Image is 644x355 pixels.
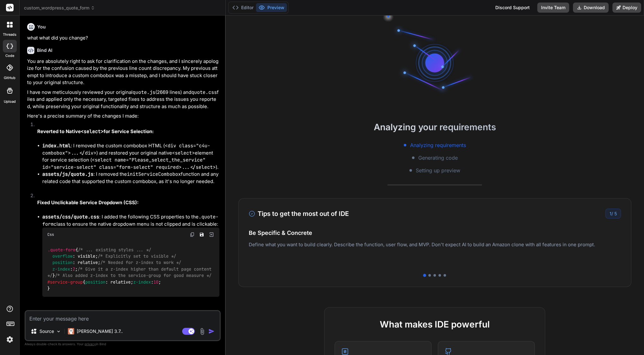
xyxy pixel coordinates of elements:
span: 5 [614,211,617,216]
strong: Reverted to Native for Service Selection: [37,128,154,134]
code: initServiceCombobox [127,171,181,177]
span: /* Needed for z-index to work */ [100,260,181,266]
span: position [85,279,105,285]
button: Download [573,3,609,13]
strong: Fixed Unclickable Service Dropdown (CSS): [37,199,139,205]
button: Invite Team [537,3,569,13]
label: Upload [4,99,16,104]
li: : I removed the function and any related code that supported the custom combobox, as it's no long... [42,171,219,185]
img: settings [4,334,15,345]
img: Pick Models [56,329,61,334]
span: /* Also added z-index to the service-group for good measure */ [55,273,212,278]
p: Here's a precise summary of the changes I made: [27,113,219,120]
img: attachment [199,328,206,335]
button: Deploy [612,3,641,13]
h2: What makes IDE powerful [335,318,535,331]
span: Setting up preview [416,167,460,174]
p: what what did you change? [27,34,219,42]
h6: You [37,24,46,30]
p: You are absolutely right to ask for clarification on the changes, and I sincerely apologize for t... [27,58,219,86]
h2: Analyzing your requirements [226,120,644,134]
span: #service-group [47,279,83,285]
code: assets/css/quote.css [42,214,99,220]
code: .quote-form [42,214,218,227]
img: Open in Browser [209,232,214,237]
p: Always double-check its answers. Your in Bind [25,341,221,347]
span: 1 [610,211,611,216]
h3: Tips to get the most out of IDE [249,209,349,218]
span: /* ... existing styles ... */ [78,247,151,253]
span: 10 [153,279,158,285]
span: custom_wordpress_quote_form [24,5,95,11]
li: : I added the following CSS properties to the class to ensure the native dropdown menu is not cli... [42,213,219,304]
code: assets/js/quote.js [42,171,93,177]
button: Preview [256,3,287,12]
li: : I removed the custom combobox HTML ( ) and restored your original native element for service se... [42,142,219,171]
label: code [5,53,14,58]
code: quote.css [191,89,217,95]
h6: Bind AI [37,47,52,53]
code: { : visible; : relative; : ; } { : relative; : ; } [47,247,214,292]
span: Css [47,232,54,237]
span: Analyzing requirements [410,141,466,149]
span: privacy [85,342,96,346]
p: Source [39,328,54,334]
img: Claude 3.7 Sonnet (Anthropic) [68,328,74,334]
span: 2 [73,266,75,272]
code: index.html [42,143,71,149]
div: Discord Support [492,3,534,13]
label: threads [3,32,16,37]
div: / [605,209,621,218]
code: quote.js [133,89,155,95]
p: [PERSON_NAME] 3.7.. [77,328,123,334]
code: <select name="Please_select_the_service" id="service-select" class="form-select" required>...</se... [42,157,216,170]
span: z-index [52,266,70,272]
img: copy [190,232,195,237]
label: GitHub [4,75,15,81]
span: position [52,260,73,266]
button: Save file [197,230,206,239]
span: overflow [52,253,73,259]
p: I have now meticulously reviewed your original (2669 lines) and files and applied only the necess... [27,89,219,110]
span: .quote-form [48,247,75,253]
span: Generating code [418,154,458,162]
span: /* Explicitly set to visible */ [98,253,176,259]
img: icon [208,328,215,334]
code: <select> [81,128,104,135]
span: /* Give it a z-index higher than default page content */ [47,266,214,278]
code: <select> [172,150,195,156]
h4: Be Specific & Concrete [249,229,621,237]
code: <div class="c4u-combobox">...</div> [42,143,210,156]
button: Editor [230,3,256,12]
span: z-index [133,279,151,285]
